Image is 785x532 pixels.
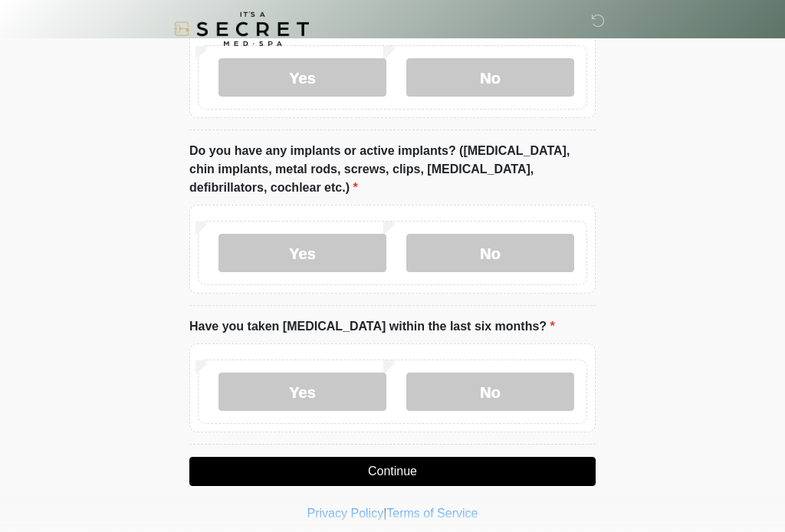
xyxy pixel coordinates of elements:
[189,317,555,336] label: Have you taken [MEDICAL_DATA] within the last six months?
[174,11,309,46] img: It's A Secret Med Spa Logo
[383,507,386,520] a: |
[218,234,386,272] label: Yes
[406,58,574,97] label: No
[386,507,478,520] a: Terms of Service
[218,373,386,411] label: Yes
[189,457,596,486] button: Continue
[406,373,574,411] label: No
[218,58,386,97] label: Yes
[307,507,384,520] a: Privacy Policy
[189,142,596,197] label: Do you have any implants or active implants? ([MEDICAL_DATA], chin implants, metal rods, screws, ...
[406,234,574,272] label: No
